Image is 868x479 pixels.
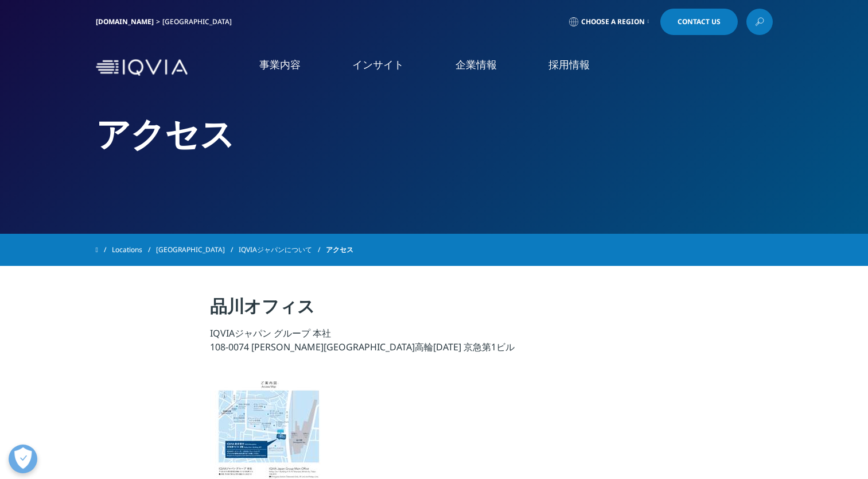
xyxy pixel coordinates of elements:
a: Locations [112,239,156,260]
h2: アクセス [96,112,773,155]
span: Contact Us [678,18,721,25]
a: [DOMAIN_NAME] [96,17,154,26]
a: 採用情報 [548,57,590,72]
button: 優先設定センターを開く [9,445,37,473]
div: [GEOGRAPHIC_DATA] [162,17,236,26]
strong: 品川オフィス [210,294,314,318]
a: インサイト [352,57,404,72]
a: 事業内容 [259,57,301,72]
a: 企業情報 [456,57,497,72]
nav: Primary [192,40,773,95]
span: Choose a Region [581,17,645,26]
a: Contact Us [660,9,738,35]
p: IQVIAジャパン グループ 本社 108-0074 [PERSON_NAME][GEOGRAPHIC_DATA]高輪[DATE] 京急第1ビル [210,326,658,361]
a: IQVIAジャパンについて [239,239,326,260]
a: [GEOGRAPHIC_DATA] [156,239,239,260]
span: アクセス [326,239,353,260]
